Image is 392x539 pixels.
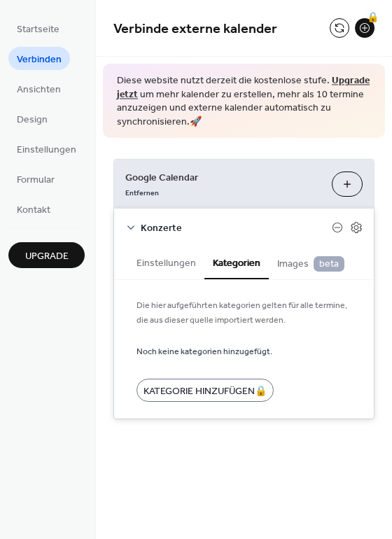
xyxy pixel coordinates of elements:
[269,246,353,279] button: Images beta
[17,203,50,218] span: Kontakt
[136,298,351,328] span: Die hier aufgeführten kategorien gelten für alle termine, die aus dieser quelle importiert werden.
[8,137,85,160] a: Einstellungen
[8,107,56,130] a: Design
[204,246,269,279] button: Kategorien
[8,197,59,220] a: Kontakt
[277,256,344,272] span: Images
[8,242,85,268] button: Upgrade
[314,256,344,271] span: beta
[25,249,69,264] span: Upgrade
[17,83,61,97] span: Ansichten
[141,221,332,236] span: Konzerte
[8,47,70,70] a: Verbinden
[128,246,204,278] button: Einstellungen
[125,188,159,198] span: Entfernen
[117,74,371,129] span: Diese website nutzt derzeit die kostenlose stufe. um mehr kalender zu erstellen, mehr als 10 term...
[136,344,272,359] span: Noch keine kategorien hinzugefügt.
[17,173,55,188] span: Formular
[113,15,277,43] span: Verbinde externe kalender
[8,167,63,190] a: Formular
[17,52,62,67] span: Verbinden
[17,22,59,37] span: Startseite
[17,113,48,127] span: Design
[117,71,370,104] a: Upgrade jetzt
[125,171,321,185] span: Google Calendar
[8,77,69,100] a: Ansichten
[17,143,76,157] span: Einstellungen
[8,17,68,40] a: Startseite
